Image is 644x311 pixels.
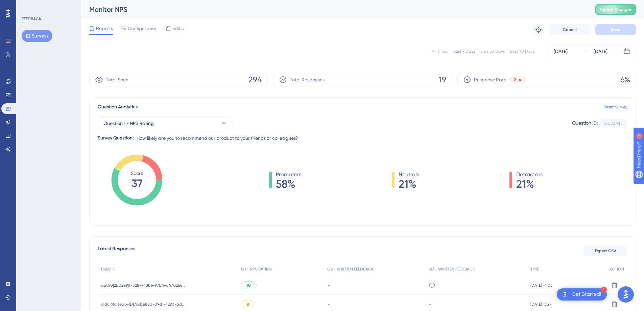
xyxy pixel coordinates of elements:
[96,24,113,32] span: Reports
[561,290,569,299] img: launcher-image-alternative-text
[616,284,636,305] iframe: UserGuiding AI Assistant Launcher
[247,283,251,288] span: 10
[22,16,41,22] div: FEEDBACK
[594,47,607,55] div: [DATE]
[516,179,543,189] span: 21%
[132,177,143,190] tspan: 37
[429,301,524,307] div: -
[474,76,506,84] span: Response Rate
[128,24,158,32] span: Configuration
[530,302,551,307] span: [DATE] 13:27
[276,171,301,179] span: Promoters
[327,301,422,307] div: -
[583,245,627,256] button: Export CSV
[595,248,616,254] span: Export CSV
[439,74,446,85] span: 19
[595,4,636,15] button: Publish Changes
[480,49,505,54] div: Last 30 Days
[530,283,552,288] span: [DATE] 14:03
[620,74,630,85] span: 6%
[514,77,516,82] span: 2
[98,245,135,257] span: Latest Responses
[516,171,543,179] span: Detractors
[106,76,128,84] span: Total Seen
[572,119,598,128] div: Question ID:
[599,7,632,12] span: Publish Changes
[101,302,186,307] span: oidc|Maltego-ID|766be88d-09d1-4290-ad12-d33c5e4f16a9
[131,171,143,176] tspan: Score
[276,179,301,189] span: 58%
[510,49,534,54] div: Last 90 Days
[327,282,422,288] div: -
[601,287,607,293] div: 1
[98,116,233,130] button: Question 1 - NPS Rating
[137,134,298,142] span: How likely are you to recommend our product to your friends or colleagues?
[549,24,590,35] button: Cancel
[247,302,249,307] span: 8
[22,30,52,42] button: Surveys
[101,266,116,272] span: USER ID
[554,47,568,55] div: [DATE]
[563,27,577,32] span: Cancel
[429,266,475,272] span: Q3 - WRITTEN FEEDBACK
[172,24,185,32] span: Editor
[432,49,448,54] div: All Times
[399,179,419,189] span: 21%
[103,119,154,127] span: Question 1 - NPS Rating
[595,24,636,35] button: Save
[101,283,186,288] span: auth0|2b02e91f-5287-48b6-97b4-a47d2e8dce95
[98,103,138,111] span: Question Analytics
[327,266,374,272] span: Q2 - WRITTEN FEEDBACK
[248,74,262,85] span: 294
[290,76,325,84] span: Total Responses
[530,266,539,272] span: TIME
[98,134,134,142] div: Survey Question:
[241,266,272,272] span: Q1 - NPS RATING
[609,266,624,272] span: ACTION
[453,49,475,54] div: Last 7 Days
[16,2,42,10] span: Need Help?
[572,291,601,298] div: Get Started!
[89,5,578,14] div: Monitor NPS
[611,27,620,32] span: Save
[399,171,419,179] span: Neutrals
[603,121,624,126] div: 7ca027d1...
[47,3,49,9] div: 1
[603,104,627,110] a: Reset Survey
[557,288,607,301] div: Open Get Started! checklist, remaining modules: 1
